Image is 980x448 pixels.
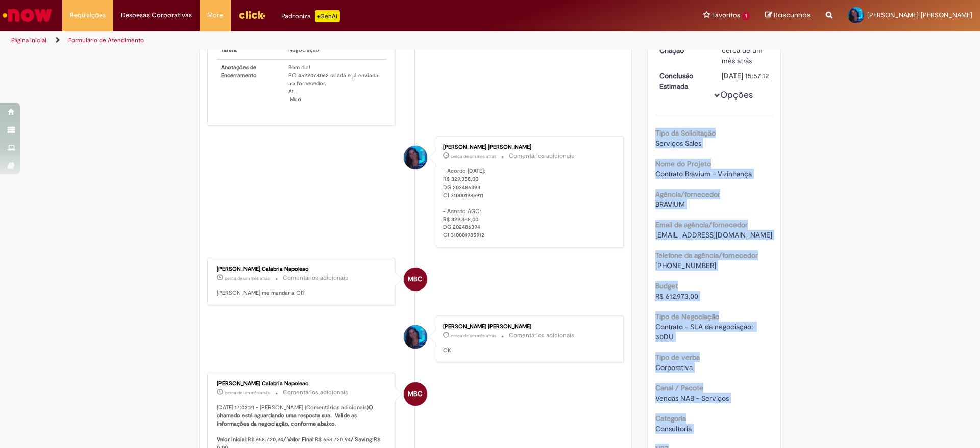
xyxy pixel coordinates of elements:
[443,347,613,355] p: OK
[351,436,374,443] b: / Saving:
[652,45,715,56] dt: Criação
[451,333,496,339] span: cerca de um mês atrás
[655,261,716,270] span: [PHONE_NUMBER]
[404,382,427,406] div: Mariana Bracher Calabria Napoleao
[765,11,811,20] a: Rascunhos
[655,220,748,229] b: Email da agência/fornecedor
[451,153,496,160] time: 25/08/2025 10:55:20
[655,363,693,372] span: Corporativa
[722,46,763,65] time: 20/08/2025 15:35:55
[774,10,811,20] span: Rascunhos
[655,200,685,209] span: BRAVIUM
[655,139,701,148] span: Serviços Sales
[509,152,574,161] small: Comentários adicionais
[238,7,266,22] img: click_logo_yellow_360x200.png
[652,71,715,91] dt: Conclusão Estimada
[742,12,750,20] span: 1
[509,331,574,340] small: Comentários adicionais
[225,390,270,396] time: 20/08/2025 17:02:22
[281,10,340,22] div: Padroniza
[408,267,423,292] span: MBC
[283,388,348,397] small: Comentários adicionais
[655,251,758,260] b: Telefone da agência/fornecedor
[655,414,686,423] b: Categoria
[722,46,763,65] span: cerca de um mês atrás
[443,144,613,150] div: [PERSON_NAME] [PERSON_NAME]
[217,289,387,297] p: [PERSON_NAME] me mandar a OI?
[217,404,375,443] b: O chamado está aguardando uma resposta sua. Valide as informações da negociação, conforme abaixo....
[655,322,755,341] span: Contrato - SLA da negociação: 30DU
[443,167,613,239] p: - Acordo [DATE]: R$ 329.358,00 DG 202486393 OI 310001985911 - Acordo AGO: R$ 329.358,00 DG 202486...
[655,190,720,199] b: Agência/fornecedor
[655,169,752,178] span: Contrato Bravium - Vizinhança
[655,424,692,433] span: Consultoria
[121,10,192,20] span: Despesas Corporativas
[655,230,772,240] span: [EMAIL_ADDRESS][DOMAIN_NAME]
[451,153,496,160] span: cerca de um mês atrás
[315,10,340,22] p: +GenAi
[655,312,719,321] b: Tipo de Negociação
[443,324,613,330] div: [PERSON_NAME] [PERSON_NAME]
[283,436,315,443] b: / Valor Final:
[284,59,387,108] td: Bom dia! PO 4522078062 criada e já enviada ao fornecedor. At, Mari
[722,71,769,81] div: [DATE] 15:57:12
[655,353,700,362] b: Tipo de verba
[404,146,427,169] div: Isabela Cardillofilho Neiva Moreira
[8,31,646,50] ul: Trilhas de página
[284,42,387,59] td: Negociação
[655,393,729,403] span: Vendas NAB - Serviços
[404,268,427,291] div: Mariana Bracher Calabria Napoleao
[217,42,284,59] th: Tarefa
[404,325,427,349] div: Isabela Cardillofilho Neiva Moreira
[408,382,423,406] span: MBC
[217,266,387,272] div: [PERSON_NAME] Calabria Napoleao
[655,292,698,301] span: R$ 612.973,00
[655,281,678,291] b: Budget
[11,36,46,44] a: Página inicial
[655,128,716,138] b: Tipo da Solicitação
[217,381,387,387] div: [PERSON_NAME] Calabria Napoleao
[655,383,703,392] b: Canal / Pacote
[225,390,270,396] span: cerca de um mês atrás
[283,274,348,282] small: Comentários adicionais
[207,10,223,20] span: More
[70,10,106,20] span: Requisições
[225,275,270,281] time: 21/08/2025 11:57:04
[217,59,284,108] th: Anotações de Encerramento
[712,10,740,20] span: Favoritos
[722,45,769,66] div: 20/08/2025 15:35:55
[68,36,144,44] a: Formulário de Atendimento
[225,275,270,281] span: cerca de um mês atrás
[655,159,711,168] b: Nome do Projeto
[867,11,972,19] span: [PERSON_NAME] [PERSON_NAME]
[1,5,54,25] img: ServiceNow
